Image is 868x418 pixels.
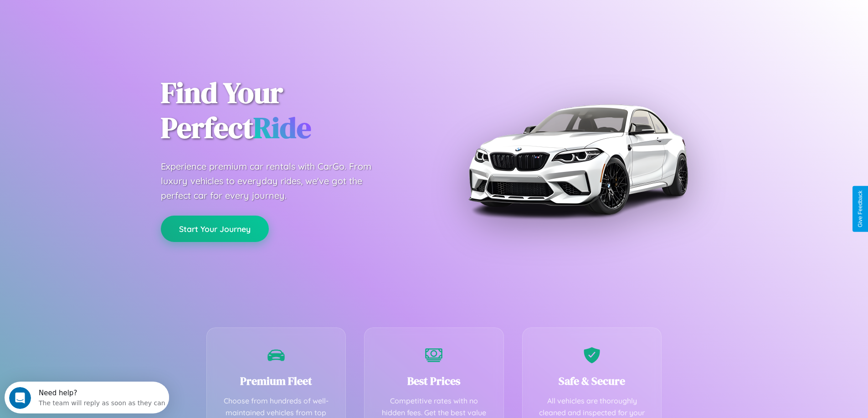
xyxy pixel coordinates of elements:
iframe: Intercom live chat [9,387,31,409]
div: Open Intercom Messenger [4,4,169,29]
div: The team will reply as soon as they can [34,15,161,25]
img: Premium BMW car rental vehicle [464,45,692,273]
h3: Best Prices [378,373,490,388]
h3: Safe & Secure [536,373,648,388]
span: Ride [253,108,311,147]
iframe: Intercom live chat discovery launcher [5,382,169,413]
div: Need help? [34,8,161,15]
p: Experience premium car rentals with CarGo. From luxury vehicles to everyday rides, we've got the ... [161,159,389,203]
h3: Premium Fleet [221,373,332,388]
button: Start Your Journey [161,216,269,242]
h1: Find Your Perfect [161,76,421,146]
div: Give Feedback [857,191,863,227]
